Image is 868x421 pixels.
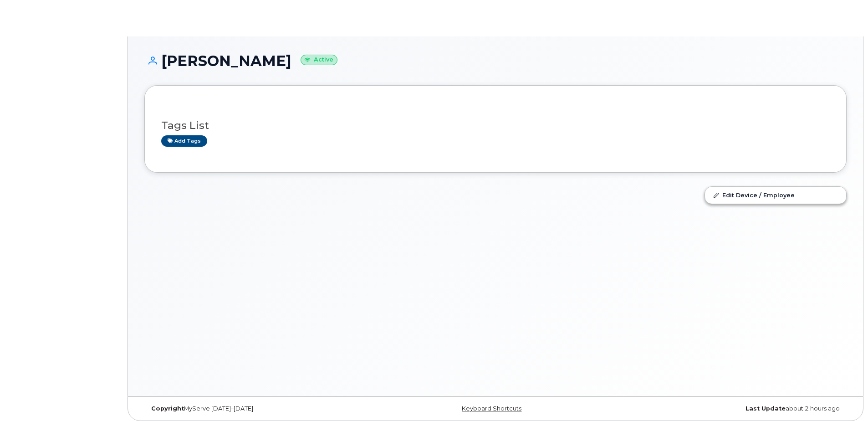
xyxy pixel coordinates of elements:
a: Edit Device / Employee [705,187,846,203]
strong: Copyright [151,405,184,412]
a: Add tags [161,135,207,147]
div: MyServe [DATE]–[DATE] [144,405,378,412]
strong: Last Update [745,405,786,412]
h3: Tags List [161,120,830,131]
small: Active [301,55,337,65]
div: about 2 hours ago [613,405,847,412]
h1: [PERSON_NAME] [144,53,847,69]
a: Keyboard Shortcuts [462,405,521,412]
